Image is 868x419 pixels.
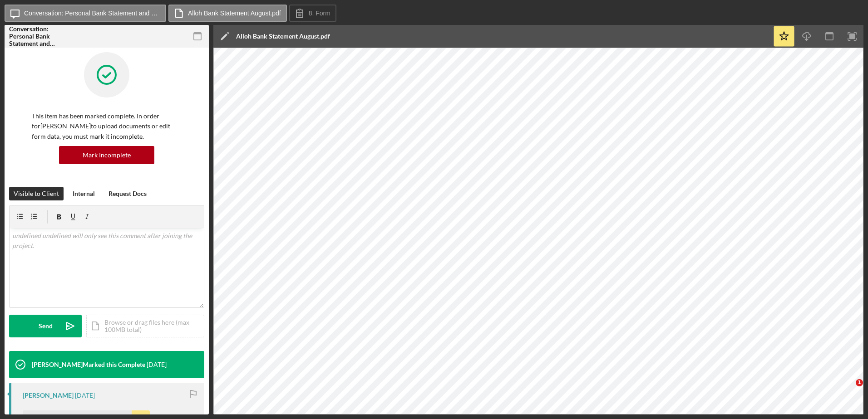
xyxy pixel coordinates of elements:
[236,33,330,40] div: Alloh Bank Statement August.pdf
[147,361,167,368] time: 2025-09-18 18:36
[9,187,64,200] button: Visible to Client
[188,10,281,17] label: Alloh Bank Statement August.pdf
[68,187,99,200] button: Internal
[39,315,53,337] div: Send
[32,361,145,368] div: [PERSON_NAME] Marked this Complete
[75,392,95,399] time: 2025-09-18 18:36
[168,5,287,22] button: Alloh Bank Statement August.pdf
[837,379,859,401] iframe: Intercom live chat
[108,187,147,200] div: Request Docs
[24,10,160,17] label: Conversation: Personal Bank Statement and Paystub ([PERSON_NAME])
[23,392,74,399] div: [PERSON_NAME]
[83,146,131,164] div: Mark Incomplete
[104,187,151,200] button: Request Docs
[9,25,73,47] div: Conversation: Personal Bank Statement and Paystub ([PERSON_NAME])
[59,146,154,164] button: Mark Incomplete
[9,315,82,337] button: Send
[856,379,863,386] span: 1
[14,187,59,200] div: Visible to Client
[289,5,336,22] button: 8. Form
[32,111,182,141] p: This item has been marked complete. In order for [PERSON_NAME] to upload documents or edit form d...
[5,5,166,22] button: Conversation: Personal Bank Statement and Paystub ([PERSON_NAME])
[73,187,95,200] div: Internal
[309,10,330,17] label: 8. Form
